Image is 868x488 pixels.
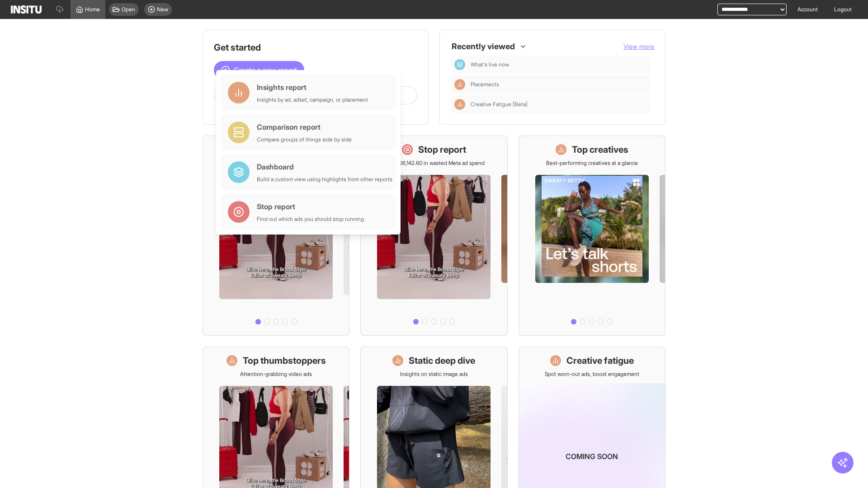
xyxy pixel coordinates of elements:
span: What's live now [471,61,647,68]
span: Create a new report [234,65,297,75]
h1: Static deep dive [409,354,475,367]
div: Build a custom view using highlights from other reports [257,176,392,183]
span: Placements [471,81,499,88]
span: Open [122,6,135,13]
div: Stop report [257,201,364,212]
h1: Stop report [418,143,466,156]
button: Create a new report [214,61,304,79]
p: Insights on static image ads [400,371,468,378]
div: Insights report [257,82,368,93]
h1: Top creatives [572,143,628,156]
span: New [157,6,168,13]
span: What's live now [471,61,509,68]
span: View more [623,42,654,50]
span: Creative Fatigue [Beta] [471,101,647,108]
span: Placements [471,81,647,88]
div: Insights [454,79,465,90]
span: Creative Fatigue [Beta] [471,101,528,108]
button: View more [623,42,654,51]
p: Save £26,142.60 in wasted Meta ad spend [383,160,485,167]
a: What's live nowSee all active ads instantly [203,136,349,336]
img: Logo [11,5,42,14]
div: Dashboard [454,59,465,70]
p: Best-performing creatives at a glance [546,160,638,167]
a: Top creativesBest-performing creatives at a glance [519,136,665,336]
div: Comparison report [257,122,352,132]
div: Dashboard [257,161,392,172]
h1: Get started [214,41,417,54]
a: Stop reportSave £26,142.60 in wasted Meta ad spend [360,136,507,336]
p: Attention-grabbing video ads [240,371,312,378]
div: Insights by ad, adset, campaign, or placement [257,96,368,103]
span: Home [85,6,100,13]
h1: Top thumbstoppers [243,354,326,367]
div: Find out which ads you should stop running [257,216,364,223]
div: Insights [454,99,465,110]
div: Compare groups of things side by side [257,136,352,143]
